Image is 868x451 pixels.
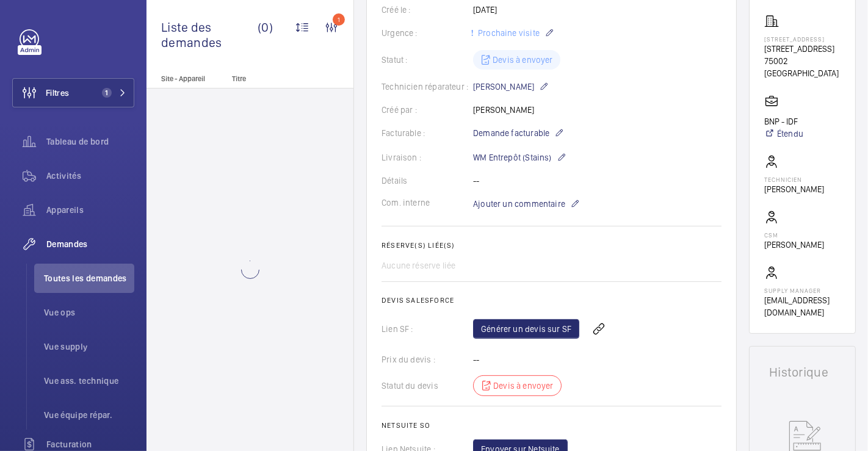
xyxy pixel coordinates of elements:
span: Demandes [46,238,134,250]
p: Titre [232,74,313,83]
span: Activités [46,170,134,182]
span: Vue ass. technique [44,375,134,387]
h2: Netsuite SO [382,421,722,430]
a: Étendu [764,128,803,140]
span: Vue supply [44,341,134,353]
span: Vue ops [44,306,134,319]
p: [STREET_ADDRESS] [764,43,841,55]
p: [EMAIL_ADDRESS][DOMAIN_NAME] [764,294,841,319]
p: Site - Appareil [146,74,227,83]
p: [PERSON_NAME] [473,79,549,94]
p: Supply manager [764,287,841,294]
p: [PERSON_NAME] [764,239,824,251]
span: Ajouter un commentaire [473,198,565,210]
span: Filtres [46,87,69,99]
p: [PERSON_NAME] [764,183,824,195]
span: Facturation [46,438,134,450]
span: Liste des demandes [161,20,258,50]
span: Appareils [46,204,134,216]
p: 75002 [GEOGRAPHIC_DATA] [764,55,841,79]
p: WM Entrepôt (Stains) [473,150,566,165]
span: Prochaine visite [476,28,540,38]
p: Technicien [764,176,824,183]
span: Tableau de bord [46,135,134,148]
p: [STREET_ADDRESS] [764,35,841,43]
h1: Historique [769,366,836,378]
h2: Réserve(s) liée(s) [382,241,722,250]
span: Toutes les demandes [44,272,134,284]
span: 1 [102,88,112,98]
span: Demande facturable [473,127,549,139]
a: Générer un devis sur SF [473,319,579,339]
h2: Devis Salesforce [382,296,722,305]
p: CSM [764,231,824,239]
p: BNP - IDF [764,115,803,128]
button: Filtres1 [12,78,134,107]
span: Vue équipe répar. [44,409,134,421]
